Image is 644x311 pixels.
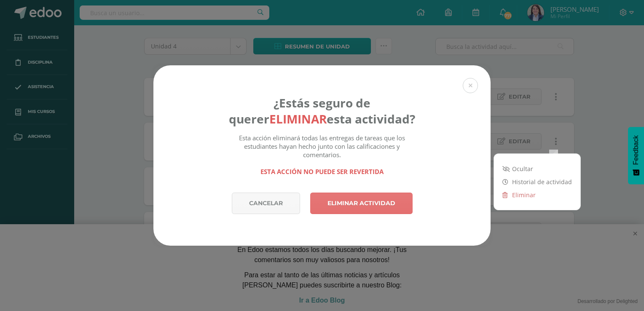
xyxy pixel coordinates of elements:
[229,95,416,127] h4: ¿Estás seguro de querer esta actividad?
[494,175,580,188] a: Historial de actividad
[463,78,478,93] button: Close (Esc)
[232,193,300,214] a: Cancelar
[494,162,580,175] a: Ocultar
[494,188,580,201] a: Eliminar
[310,193,413,214] a: Eliminar actividad
[632,135,640,165] span: Feedback
[628,127,644,184] button: Feedback - Mostrar encuesta
[269,111,327,127] strong: eliminar
[260,167,384,176] strong: Esta acción no puede ser revertida
[229,134,416,176] div: Esta acción eliminará todas las entregas de tareas que los estudiantes hayan hecho junto con las ...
